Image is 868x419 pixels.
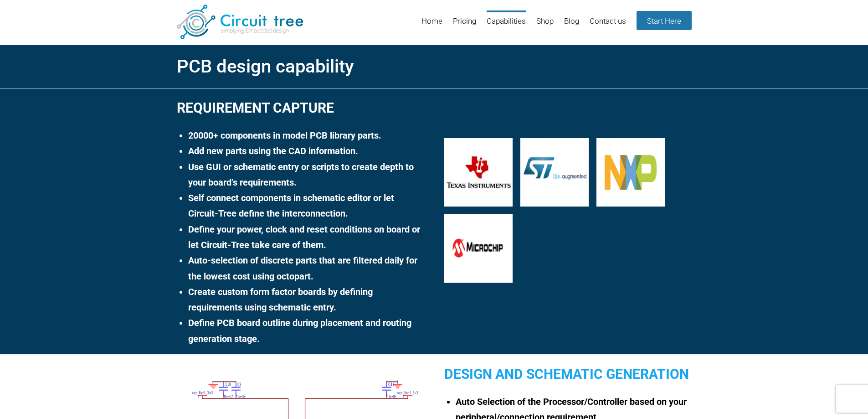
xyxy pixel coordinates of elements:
[177,96,424,119] h2: Requirement Capture
[536,10,554,40] a: Shop
[188,253,424,284] li: Auto-selection of discrete parts that are filtered daily for the lowest cost using octopart.
[188,159,424,191] li: Use GUI or schematic entry or scripts to create depth to your board’s requirements.
[564,10,579,40] a: Blog
[487,10,526,40] a: Capabilities
[188,284,424,316] li: Create custom form factor boards by defining requirements using schematic entry.
[188,315,424,347] li: Define PCB board outline during placement and routing generation stage.
[188,222,424,253] li: Define your power, clock and reset conditions on board or let Circuit-Tree take care of them.
[590,10,626,40] a: Contact us
[177,5,303,39] img: Circuit Tree
[444,362,691,386] h2: Design and Schematic Generation
[637,11,692,30] a: Start Here
[188,143,424,159] li: Add new parts using the CAD information.
[188,128,424,143] li: 20000+ components in model PCB library parts.
[177,53,692,80] h1: PCB design capability
[421,10,442,40] a: Home
[453,10,476,40] a: Pricing
[188,190,424,222] li: Self connect components in schematic editor or let Circuit-Tree define the interconnection.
